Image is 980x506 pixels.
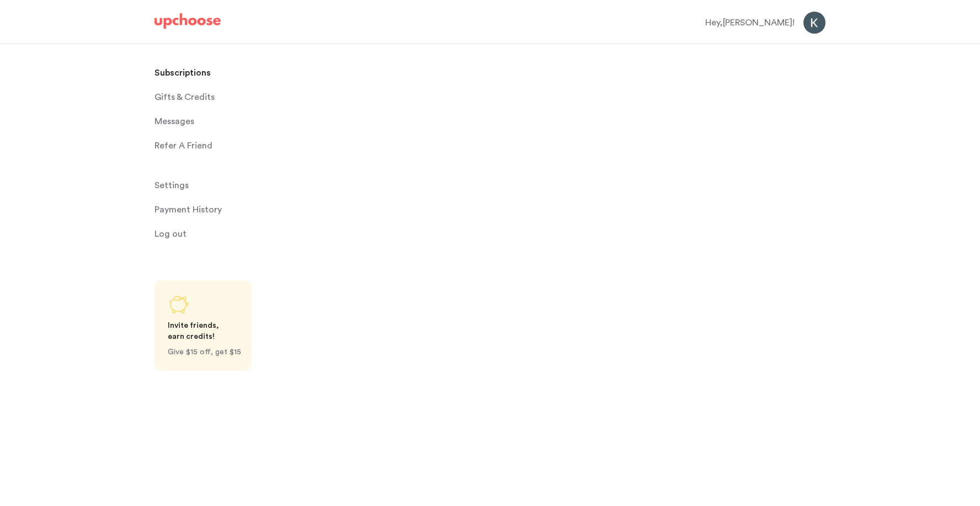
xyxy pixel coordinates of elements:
[155,62,313,84] a: Subscriptions
[155,135,212,157] p: Refer A Friend
[155,110,194,132] span: Messages
[155,110,313,132] a: Messages
[155,199,313,221] a: Payment History
[155,13,221,29] img: UpChoose
[155,174,313,196] a: Settings
[155,174,189,196] span: Settings
[155,280,252,371] a: Share UpChoose
[155,86,215,108] span: Gifts & Credits
[155,86,313,108] a: Gifts & Credits
[155,62,211,84] p: Subscriptions
[155,13,221,34] a: UpChoose
[155,199,222,221] p: Payment History
[155,223,313,245] a: Log out
[155,223,187,245] span: Log out
[155,135,313,157] a: Refer A Friend
[705,16,795,29] div: Hey, [PERSON_NAME] !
